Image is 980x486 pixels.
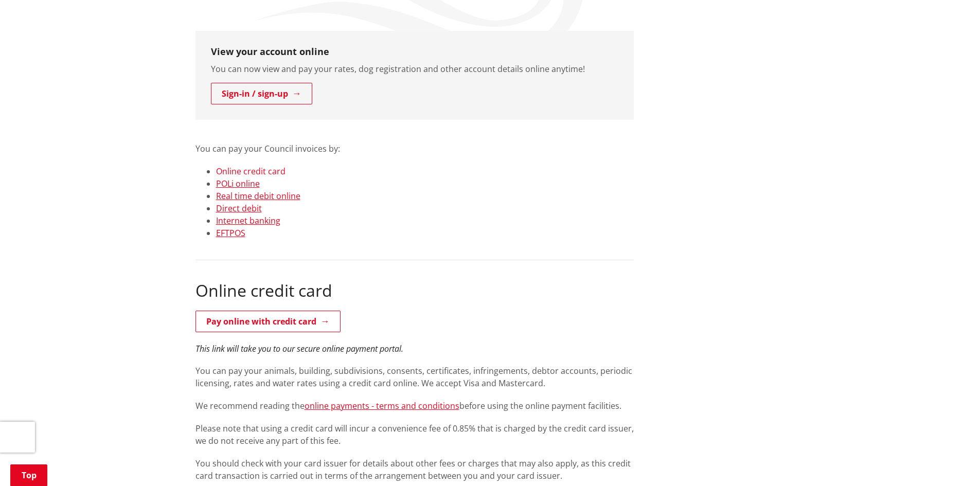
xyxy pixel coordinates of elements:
[216,203,262,214] a: Direct debit
[216,215,280,226] a: Internet banking
[195,311,341,332] a: Pay online with credit card
[216,178,260,189] a: POLi online
[305,400,459,411] a: online payments - terms and conditions
[195,365,634,389] p: You can pay your animals, building, subdivisions, consents, certificates, infringements, debtor a...
[211,46,618,58] h3: View your account online
[195,422,634,447] p: Please note that using a credit card will incur a convenience fee of 0.85% that is charged by the...
[195,400,634,412] p: We recommend reading the before using the online payment facilities.
[216,227,245,239] a: EFTPOS
[195,130,634,155] p: You can pay your Council invoices by:
[211,63,618,75] p: You can now view and pay your rates, dog registration and other account details online anytime!
[195,343,403,354] em: This link will take you to our secure online payment portal.
[195,457,634,482] p: You should check with your card issuer for details about other fees or charges that may also appl...
[195,281,634,300] h2: Online credit card
[211,83,312,104] a: Sign-in / sign-up
[10,464,47,486] a: Top
[216,166,286,177] a: Online credit card
[216,190,300,202] a: Real time debit online
[933,443,970,480] iframe: Messenger Launcher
